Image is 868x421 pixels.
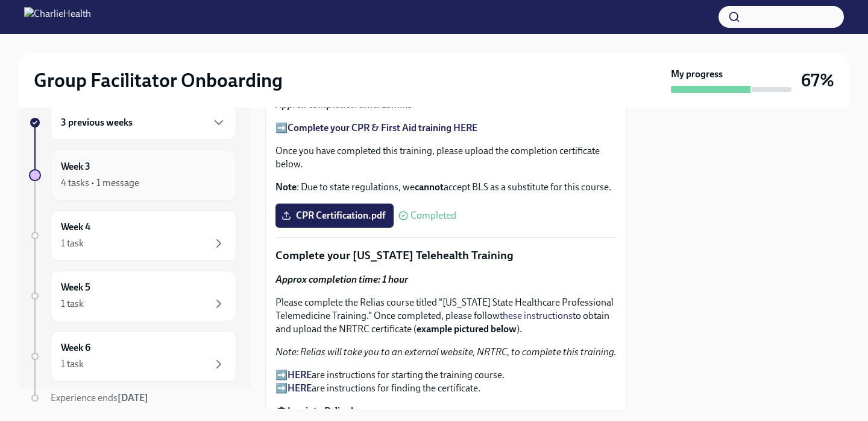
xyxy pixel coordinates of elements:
em: Note: Relias will take you to an external website, NRTRC, to complete this training. [275,346,617,358]
img: CharlieHealth [24,7,91,27]
h6: Week 6 [61,341,90,355]
h6: Week 4 [61,220,90,234]
a: Week 34 tasks • 1 message [29,150,236,201]
span: Completed [410,211,456,220]
h6: Week 3 [61,160,90,173]
div: 3 previous weeks [51,105,236,140]
div: 4 tasks • 1 message [61,176,139,190]
p: Once you have completed this training, please upload the completion certificate below. [275,144,617,171]
a: Complete your CPR & First Aid training HERE [288,122,477,133]
p: Please complete the Relias course titled "[US_STATE] State Healthcare Professional Telemedicine T... [275,296,617,336]
h6: Week 5 [61,281,90,294]
div: 1 task [61,358,84,371]
strong: Approx completion time: 1 hour [275,274,408,285]
a: these instructions [500,310,573,321]
p: Complete your [US_STATE] Telehealth Training [275,248,617,263]
a: Week 51 task [29,271,236,321]
strong: Note [275,181,297,193]
strong: example pictured below [417,323,517,335]
h3: 67% [801,69,834,91]
a: HERE [288,369,312,381]
strong: cannot [415,181,444,193]
a: Week 41 task [29,210,236,261]
strong: [DATE] [118,392,148,403]
p: : Due to state regulations, we accept BLS as a substitute for this course. [275,181,617,194]
label: CPR Certification.pdf [275,204,394,228]
p: ➡️ are instructions for starting the training course. ➡️ are instructions for finding the certifi... [275,368,617,395]
a: HERE [288,382,312,394]
span: CPR Certification.pdf [284,210,385,222]
span: Experience ends [51,392,148,403]
strong: My progress [671,68,723,81]
div: 1 task [61,237,84,250]
div: 1 task [61,297,84,310]
p: ➡️ [275,121,617,135]
a: Week 61 task [29,331,236,382]
h2: Group Facilitator Onboarding [34,68,283,92]
a: Log into Relias here [288,405,370,417]
h6: 3 previous weeks [61,116,133,129]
